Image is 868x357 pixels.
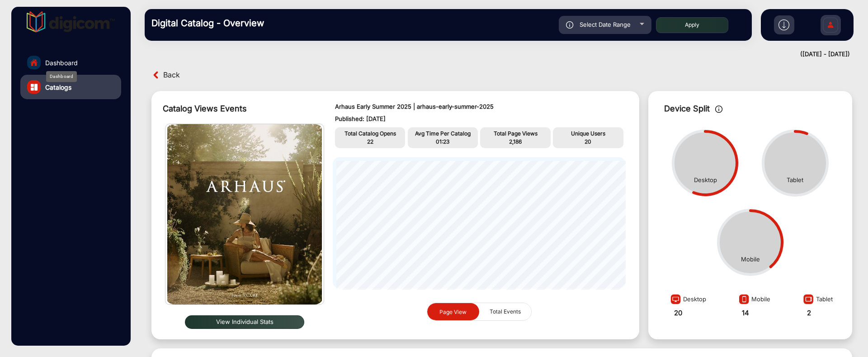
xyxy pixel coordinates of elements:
span: 22 [367,138,373,145]
img: icon [715,106,723,113]
div: Desktop [668,291,706,308]
div: Dashboard [46,71,77,82]
span: Device Split [664,104,710,113]
img: Sign%20Up.svg [821,10,840,42]
a: Dashboard [20,50,121,75]
button: Page View [427,303,479,321]
p: Avg Time Per Catalog [410,130,476,138]
span: 2,186 [509,138,522,145]
img: home [30,58,38,67]
strong: 14 [742,309,749,317]
p: Unique Users [555,130,621,138]
div: Mobile [741,255,760,264]
div: Mobile [736,291,770,308]
img: image [668,294,683,308]
h3: Digital Catalog - Overview [151,18,278,29]
p: Total Page Views [482,130,548,138]
a: Catalogs [20,75,121,99]
div: Desktop [694,176,717,185]
img: img [165,124,324,304]
button: Apply [656,17,728,33]
strong: 2 [807,309,811,317]
img: catalog [31,84,38,91]
button: Total Events [479,303,531,320]
span: 20 [585,138,591,145]
div: Tablet [787,176,803,185]
div: Catalog Views Events [163,102,317,115]
p: Total Catalog Opens [337,130,403,138]
p: Published: [DATE] [335,115,623,124]
img: back arrow [151,70,161,80]
mat-button-toggle-group: graph selection [427,303,532,321]
span: Page View [439,308,467,315]
img: h2download.svg [778,19,789,30]
img: image [801,294,816,308]
img: image [736,294,751,308]
img: vmg-logo [27,11,115,32]
p: Arhaus Early Summer 2025 | arhaus-early-summer-2025 [335,102,623,111]
span: Catalogs [45,82,71,92]
img: icon [566,21,574,29]
strong: 20 [674,309,682,317]
span: 01:23 [436,138,449,145]
button: View Individual Stats [185,315,304,329]
span: Back [163,68,180,82]
div: Tablet [801,291,833,308]
div: ([DATE] - [DATE]) [136,50,850,59]
span: Select Date Range [580,21,631,28]
span: Total Events [484,303,526,320]
span: Dashboard [45,58,78,68]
